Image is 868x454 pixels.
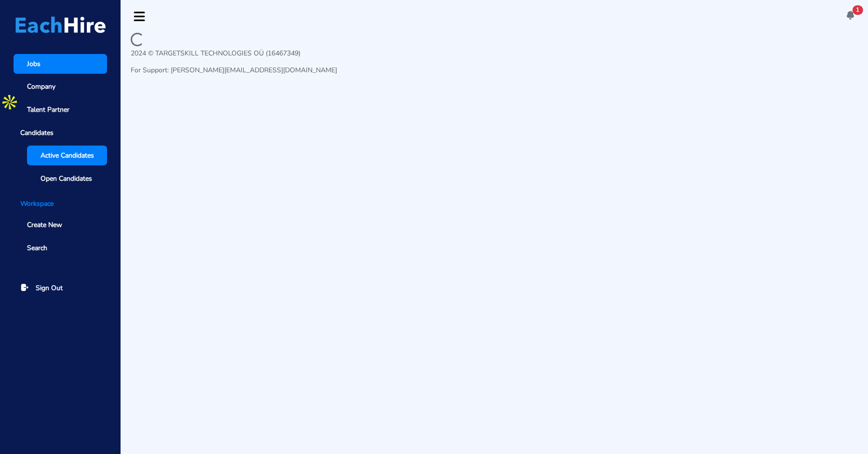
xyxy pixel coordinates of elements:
span: 1 [853,5,863,15]
a: 1 [845,10,855,23]
span: Candidates [14,123,107,143]
span: Search [27,243,47,253]
a: Company [14,77,107,97]
a: Create New [14,215,107,235]
img: Logo [15,16,106,33]
a: Open Candidates [27,169,107,188]
a: Search [14,238,107,258]
span: Create New [27,220,62,230]
span: Company [27,81,55,92]
span: Open Candidates [41,174,92,184]
li: Workspace [14,199,107,209]
span: Active Candidates [41,150,94,160]
p: 2024 © TARGETSKILL TECHNOLOGIES OÜ (16467349) [131,48,337,58]
p: For Support: [PERSON_NAME][EMAIL_ADDRESS][DOMAIN_NAME] [131,65,337,75]
a: Active Candidates [27,146,107,165]
span: Sign Out [36,283,63,293]
a: Jobs [14,54,107,74]
span: Jobs [27,59,41,69]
